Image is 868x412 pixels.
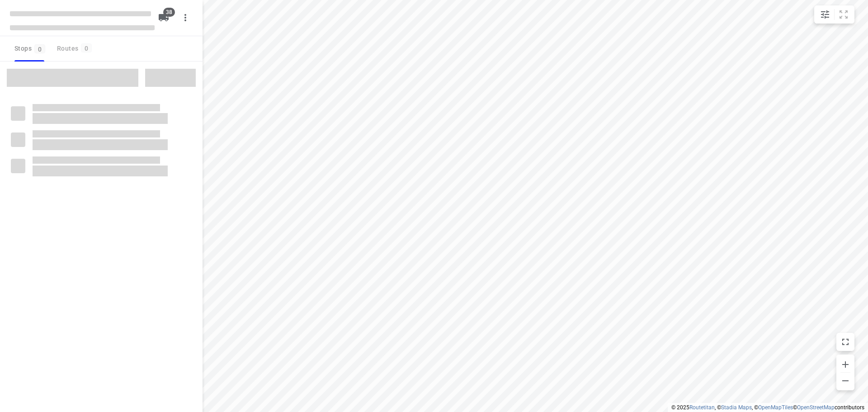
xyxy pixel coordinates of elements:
[758,404,793,411] a: OpenMapTiles
[797,404,835,411] a: OpenStreetMap
[814,5,854,24] div: small contained button group
[689,404,715,411] a: Routetitan
[816,5,834,24] button: Map settings
[671,404,864,411] li: © 2025 , © , © © contributors
[721,404,752,411] a: Stadia Maps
